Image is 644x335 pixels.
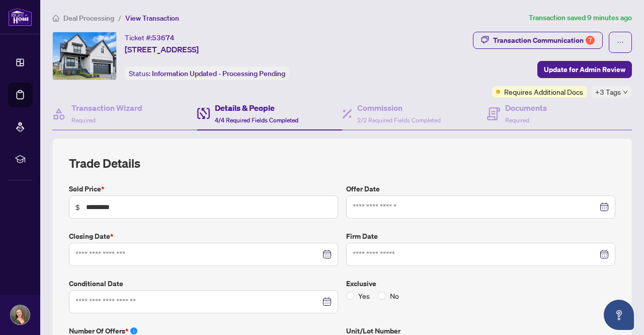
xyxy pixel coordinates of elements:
[215,116,298,124] span: 4/4 Required Fields Completed
[504,86,583,97] span: Requires Additional Docs
[125,32,175,43] div: Ticket #:
[63,14,114,23] span: Deal Processing
[125,66,289,80] div: Status:
[505,102,547,114] h4: Documents
[53,32,116,80] img: IMG-X12278600_1.jpg
[152,33,175,42] span: 53674
[71,102,142,114] h4: Transaction Wizard
[152,69,285,78] span: Information Updated - Processing Pending
[69,155,615,171] h2: Trade Details
[125,43,199,55] span: [STREET_ADDRESS]
[215,102,298,114] h4: Details & People
[346,183,615,194] label: Offer Date
[505,116,529,124] span: Required
[346,278,615,289] label: Exclusive
[354,290,374,301] span: Yes
[75,202,80,213] span: $
[493,32,595,48] div: Transaction Communication
[125,14,179,23] span: View Transaction
[8,8,32,26] img: logo
[69,231,338,242] label: Closing Date
[586,36,595,45] div: 7
[11,305,30,324] img: Profile Icon
[544,61,625,78] span: Update for Admin Review
[604,300,634,330] button: Open asap
[69,278,338,289] label: Conditional Date
[71,116,96,124] span: Required
[386,290,403,301] span: No
[595,86,621,98] span: +3 Tags
[52,15,59,22] span: home
[623,90,628,95] span: down
[357,116,441,124] span: 2/2 Required Fields Completed
[346,231,615,242] label: Firm Date
[118,12,121,24] li: /
[357,102,441,114] h4: Commission
[537,61,632,78] button: Update for Admin Review
[473,32,603,49] button: Transaction Communication7
[617,39,624,46] span: ellipsis
[69,183,338,194] label: Sold Price
[529,12,632,24] article: Transaction saved 9 minutes ago
[130,327,137,334] span: info-circle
